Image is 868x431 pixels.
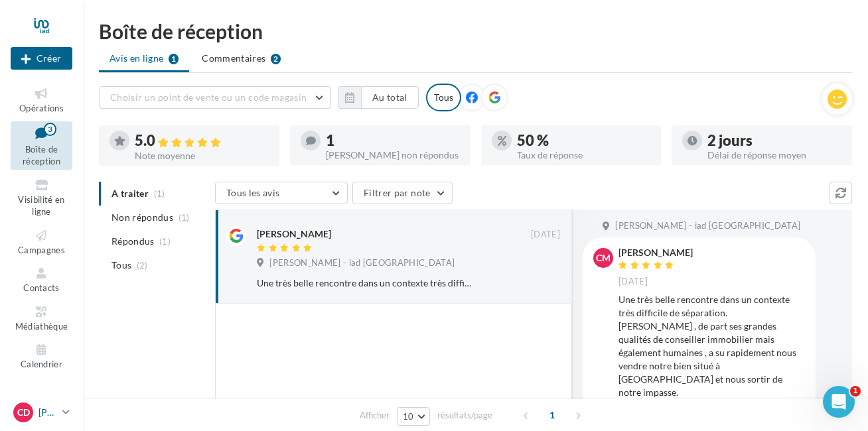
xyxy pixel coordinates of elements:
button: Au total [338,86,419,109]
div: v 4.0.25 [37,21,65,32]
a: Calendrier [11,339,72,372]
a: Boîte de réception3 [11,121,72,170]
div: Mots-clés [165,78,203,87]
div: Domaine [68,78,102,87]
a: CD [PERSON_NAME] [11,400,72,425]
div: Tous [426,84,461,111]
div: 2 jours [707,133,841,148]
span: (1) [179,212,190,223]
div: 3 [44,123,56,136]
div: 50 % [517,133,651,148]
div: Domaine: [DOMAIN_NAME] [35,34,150,45]
div: [PERSON_NAME] [618,248,693,257]
iframe: Intercom live chat [823,386,855,418]
img: logo_orange.svg [21,21,32,32]
a: Opérations [11,84,72,116]
span: résultats/page [437,409,492,422]
div: 2 [271,54,281,64]
span: [PERSON_NAME] - iad [GEOGRAPHIC_DATA] [269,257,455,269]
span: Non répondus [111,211,173,224]
span: 10 [403,411,414,422]
div: [PERSON_NAME] [257,227,331,241]
span: Tous les avis [226,187,280,198]
p: [PERSON_NAME] [38,406,57,419]
span: [DATE] [618,276,648,288]
div: Délai de réponse moyen [707,151,841,160]
a: Visibilité en ligne [11,175,72,220]
button: Filtrer par note [352,182,453,204]
button: Choisir un point de vente ou un code magasin [99,86,331,109]
span: [PERSON_NAME] - iad [GEOGRAPHIC_DATA] [615,220,800,232]
div: [PERSON_NAME] non répondus [326,151,460,160]
span: Médiathèque [15,321,68,332]
span: (1) [159,236,171,247]
span: Calendrier [21,359,62,369]
span: Visibilité en ligne [18,194,64,217]
div: Taux de réponse [517,151,651,160]
span: (2) [137,260,148,271]
span: Boîte de réception [23,144,60,167]
img: tab_keywords_by_traffic_grey.svg [151,77,161,88]
span: Commentaires [202,52,265,65]
span: Tous [111,259,131,272]
button: Créer [11,47,72,70]
a: Campagnes [11,225,72,258]
span: 1 [850,386,861,397]
button: 10 [397,407,431,426]
span: Afficher [360,409,390,422]
span: 1 [542,404,563,426]
div: Boîte de réception [99,21,852,41]
div: 5.0 [135,133,269,149]
span: [DATE] [531,229,560,241]
span: Contacts [23,282,60,293]
div: 1 [326,133,460,148]
div: Note moyenne [135,151,269,160]
span: Opérations [19,103,64,113]
img: website_grey.svg [21,34,32,45]
span: Choisir un point de vente ou un code magasin [110,92,307,103]
img: tab_domain_overview_orange.svg [54,77,64,88]
a: Médiathèque [11,302,72,334]
span: CD [17,406,30,419]
span: CM [596,251,611,265]
button: Tous les avis [215,182,348,204]
button: Au total [361,86,419,109]
span: Campagnes [18,245,65,255]
div: Nouvelle campagne [11,47,72,70]
div: Une très belle rencontre dans un contexte très difficile de séparation. [PERSON_NAME] , de part s... [257,277,474,290]
span: Répondus [111,235,155,248]
a: Contacts [11,263,72,296]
